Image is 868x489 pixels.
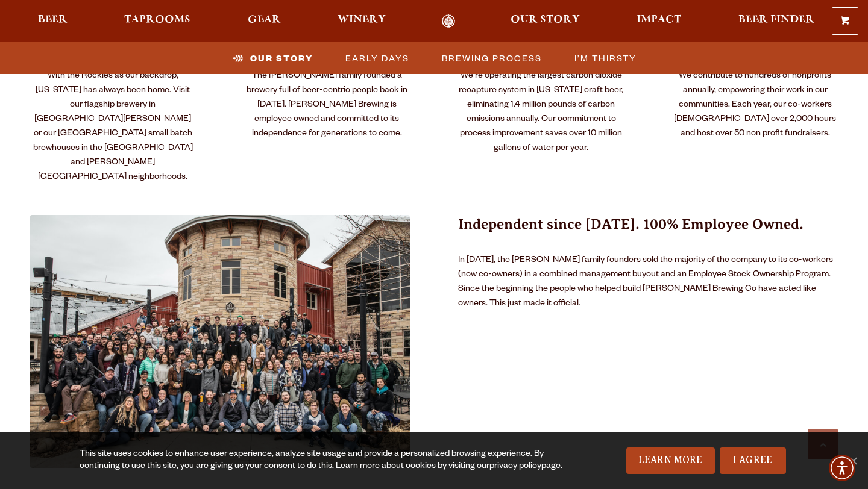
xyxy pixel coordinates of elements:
[330,14,394,28] a: Winery
[442,49,542,67] span: Brewing Process
[345,49,409,67] span: Early Days
[629,14,689,28] a: Impact
[38,15,68,25] span: Beer
[225,49,319,67] a: Our Story
[829,455,855,481] div: Accessibility Menu
[720,447,786,474] a: I Agree
[503,14,588,28] a: Our Story
[458,254,838,311] p: In [DATE], the [PERSON_NAME] family founders sold the majority of the company to its co-workers (...
[567,49,643,67] a: I’m Thirsty
[458,69,624,156] p: We’re operating the largest carbon dioxide recapture system in [US_STATE] craft beer, eliminating...
[511,15,580,25] span: Our Story
[30,14,75,28] a: Beer
[30,215,410,468] img: 2020FamPhoto
[250,49,313,67] span: Our Story
[244,69,410,142] p: The [PERSON_NAME] family founded a brewery full of beer-centric people back in [DATE]. [PERSON_NA...
[338,49,415,67] a: Early Days
[248,15,281,25] span: Gear
[672,69,838,142] p: We contribute to hundreds of nonprofits annually, empowering their work in our communities. Each ...
[240,14,289,28] a: Gear
[80,449,564,473] div: This site uses cookies to enhance user experience, analyze site usage and provide a personalized ...
[458,215,838,249] h3: Independent since [DATE]. 100% Employee Owned.
[731,14,822,28] a: Beer Finder
[338,15,386,25] span: Winery
[574,49,637,67] span: I’m Thirsty
[124,15,190,25] span: Taprooms
[738,15,814,25] span: Beer Finder
[626,447,715,474] a: Learn More
[30,69,196,185] p: With the Rockies as our backdrop, [US_STATE] has always been home. Visit our flagship brewery in ...
[489,462,541,472] a: privacy policy
[808,429,838,459] a: Scroll to top
[426,14,471,28] a: Odell Home
[116,14,198,28] a: Taprooms
[435,49,548,67] a: Brewing Process
[637,15,681,25] span: Impact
